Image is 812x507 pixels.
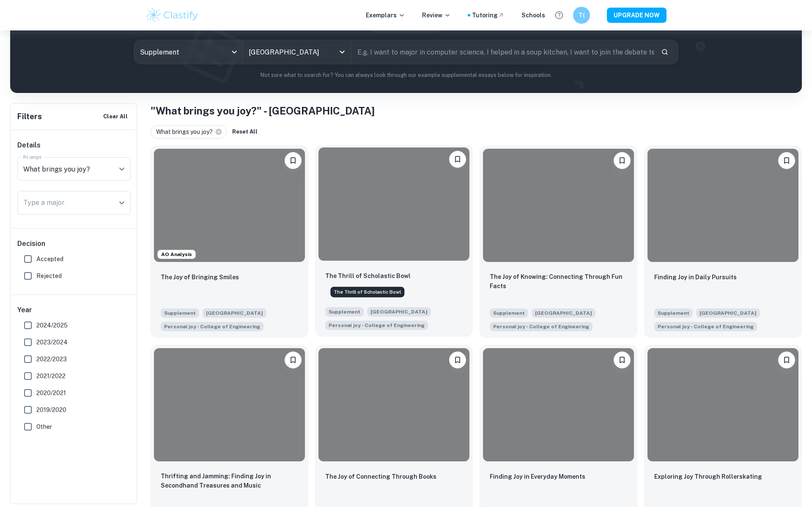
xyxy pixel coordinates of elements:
label: Prompt [23,153,42,161]
button: Bookmark [449,151,466,168]
span: What brings you joy? [161,321,263,331]
button: Bookmark [778,152,795,169]
button: Help and Feedback [552,8,566,22]
button: T( [573,7,590,24]
a: Schools [521,11,545,20]
a: BookmarkThe Joy of Knowing: Connecting Through Fun FactsSupplement[GEOGRAPHIC_DATA]What brings yo... [480,145,637,338]
span: Personal joy - College of Engineering [493,323,589,330]
span: What brings you joy? [654,321,757,331]
h6: Filters [17,111,42,123]
span: 2019/2020 [36,405,66,414]
p: Thrifting and Jamming: Finding Joy in Secondhand Treasures and Music [161,472,298,490]
span: What brings you joy? [156,127,217,136]
span: Personal joy - College of Engineering [164,323,260,330]
p: The Thrill of Scholastic Bowl [325,271,411,281]
button: Bookmark [285,152,302,169]
div: The Thrill of Scholastic Bowl [330,287,404,297]
button: Reset All [230,125,260,138]
button: Bookmark [285,352,302,368]
span: Accepted [36,254,63,264]
span: Supplement [654,308,693,318]
button: Bookmark [614,352,631,368]
button: Open [116,197,128,209]
a: BookmarkFinding Joy in Daily PursuitsSupplement[GEOGRAPHIC_DATA]What brings you joy? [644,145,802,338]
span: Supplement [490,308,528,318]
span: What brings you joy? [490,321,593,331]
span: Rejected [36,271,62,281]
p: Exemplars [366,11,405,20]
p: Exploring Joy Through Rollerskating [654,472,762,481]
span: [GEOGRAPHIC_DATA] [696,308,760,318]
span: 2024/2025 [36,321,68,330]
span: 2022/2023 [36,354,67,364]
button: Bookmark [614,152,631,169]
span: Other [36,422,52,431]
h6: Decision [17,239,131,249]
p: Finding Joy in Everyday Moments [490,472,585,481]
span: 2020/2021 [36,388,66,398]
button: Bookmark [778,352,795,368]
div: What brings you joy? [151,125,227,139]
button: Bookmark [449,352,466,368]
p: Review [422,11,451,20]
h6: Details [17,140,131,150]
h6: Year [17,305,131,315]
button: Search [658,45,672,59]
div: Supplement [134,40,242,64]
input: E.g. I want to major in computer science, I helped in a soup kitchen, I want to join the debate t... [351,40,654,64]
span: [GEOGRAPHIC_DATA] [203,308,266,318]
span: 2023/2024 [36,338,68,347]
span: What brings you joy? [325,320,428,330]
p: The Joy of Knowing: Connecting Through Fun Facts [490,272,627,291]
button: Open [336,46,348,58]
span: [GEOGRAPHIC_DATA] [367,307,431,316]
p: The Joy of Connecting Through Books [325,472,436,481]
button: Clear All [101,110,130,123]
span: 2021/2022 [36,371,66,381]
button: Open [116,163,128,175]
a: AO AnalysisBookmarkThe Joy of Bringing SmilesSupplement[GEOGRAPHIC_DATA]What brings you joy? [151,145,308,338]
img: Clastify logo [145,7,199,24]
p: Finding Joy in Daily Pursuits [654,273,737,282]
span: Personal joy - College of Engineering [329,322,425,329]
h6: T( [577,11,587,20]
a: Tutoring [472,11,505,20]
a: BookmarkThe Thrill of Scholastic BowlSupplement[GEOGRAPHIC_DATA]What brings you joy? [315,145,473,338]
span: [GEOGRAPHIC_DATA] [532,308,595,318]
span: Personal joy - College of Engineering [658,323,754,330]
span: Supplement [325,307,364,316]
span: AO Analysis [158,251,195,258]
button: UPGRADE NOW [607,8,667,23]
h1: "What brings you joy?" - [GEOGRAPHIC_DATA] [151,103,802,118]
p: Not sure what to search for? You can always look through our example supplemental essays below fo... [17,71,795,79]
p: The Joy of Bringing Smiles [161,273,239,282]
span: Supplement [161,308,199,318]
